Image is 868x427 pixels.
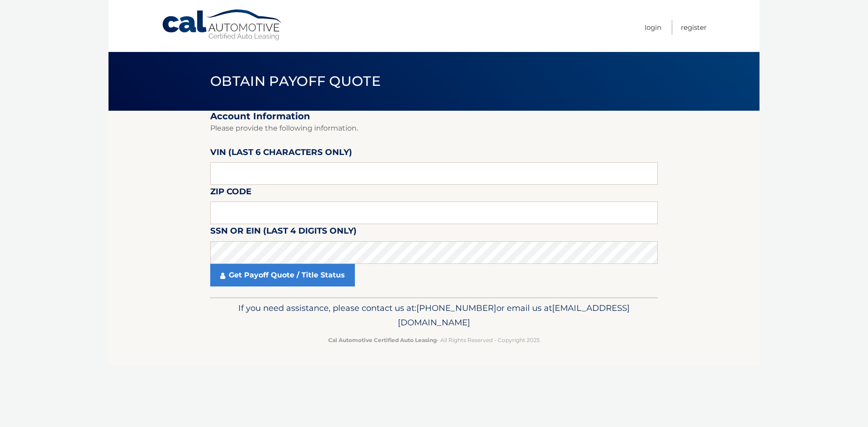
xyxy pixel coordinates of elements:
p: - All Rights Reserved - Copyright 2025 [216,335,652,345]
strong: Cal Automotive Certified Auto Leasing [328,337,437,343]
a: Get Payoff Quote / Title Status [210,264,355,286]
a: Register [681,20,707,35]
span: Obtain Payoff Quote [210,73,381,89]
p: Please provide the following information. [210,122,658,135]
span: [PHONE_NUMBER] [416,303,496,313]
a: Cal Automotive [161,9,283,41]
label: VIN (last 6 characters only) [210,145,352,162]
p: If you need assistance, please contact us at: or email us at [216,301,652,330]
label: SSN or EIN (last 4 digits only) [210,224,357,241]
a: Login [645,20,661,35]
h2: Account Information [210,111,658,122]
label: Zip Code [210,185,251,202]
